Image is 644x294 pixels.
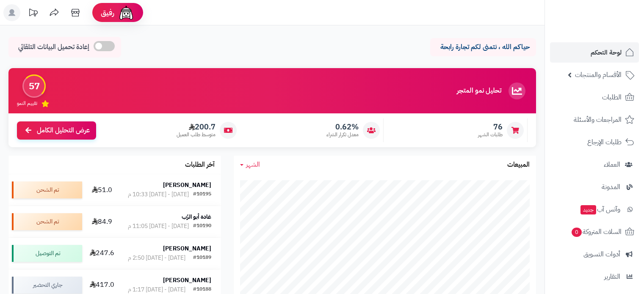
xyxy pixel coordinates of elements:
[604,271,620,283] span: التقارير
[193,254,211,262] div: #10189
[571,226,622,238] span: السلات المتروكة
[86,206,118,237] td: 84.9
[246,159,260,170] span: الشهر
[457,87,501,95] h3: تحليل نمو المتجر
[163,244,211,253] strong: [PERSON_NAME]
[478,131,503,138] span: طلبات الشهر
[37,126,90,135] span: عرض التحليل الكامل
[177,122,216,132] span: 200.7
[128,190,189,199] div: [DATE] - [DATE] 10:33 م
[12,277,82,294] div: جاري التحضير
[86,174,118,206] td: 51.0
[574,114,622,126] span: المراجعات والأسئلة
[193,222,211,231] div: #10190
[12,181,82,198] div: تم الشحن
[602,91,622,103] span: الطلبات
[550,222,639,242] a: السلات المتروكة0
[18,42,89,52] span: إعادة تحميل البيانات التلقائي
[580,203,620,215] span: وآتس آب
[591,47,622,58] span: لوحة التحكم
[22,4,44,23] a: تحديثات المنصة
[550,177,639,197] a: المدونة
[185,161,215,169] h3: آخر الطلبات
[507,161,530,169] h3: المبيعات
[17,121,96,140] a: عرض التحليل الكامل
[118,4,135,21] img: ai-face.png
[550,42,639,63] a: لوحة التحكم
[193,286,211,294] div: #10188
[163,181,211,190] strong: [PERSON_NAME]
[550,132,639,152] a: طلبات الإرجاع
[550,110,639,130] a: المراجعات والأسئلة
[12,245,82,262] div: تم التوصيل
[12,213,82,230] div: تم الشحن
[128,254,185,262] div: [DATE] - [DATE] 2:50 م
[437,42,530,52] p: حياكم الله ، نتمنى لكم تجارة رابحة
[17,100,37,107] span: تقييم النمو
[587,136,622,148] span: طلبات الإرجاع
[177,131,216,138] span: متوسط طلب العميل
[326,122,359,132] span: 0.62%
[575,69,622,81] span: الأقسام والمنتجات
[550,154,639,175] a: العملاء
[550,244,639,264] a: أدوات التسويق
[326,131,359,138] span: معدل تكرار الشراء
[193,190,211,199] div: #10195
[550,199,639,220] a: وآتس آبجديد
[163,276,211,285] strong: [PERSON_NAME]
[583,248,620,260] span: أدوات التسويق
[128,286,185,294] div: [DATE] - [DATE] 1:17 م
[128,222,189,231] div: [DATE] - [DATE] 11:05 م
[550,267,639,287] a: التقارير
[604,159,620,170] span: العملاء
[572,228,582,237] span: 0
[101,8,114,18] span: رفيق
[240,160,260,170] a: الشهر
[182,212,211,221] strong: غادة أبو الرُب
[86,238,118,269] td: 247.6
[602,181,620,193] span: المدونة
[580,205,596,214] span: جديد
[478,122,503,132] span: 76
[550,87,639,107] a: الطلبات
